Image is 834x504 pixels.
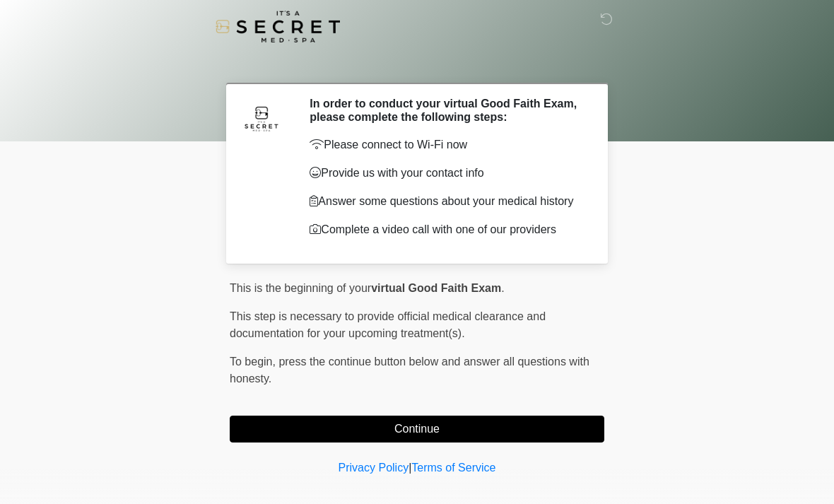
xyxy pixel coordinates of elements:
span: press the continue button below and answer all questions with honesty. [230,356,589,385]
img: Agent Avatar [240,97,283,139]
img: It's A Secret Med Spa Logo [216,11,340,42]
span: To begin, [230,356,278,368]
p: Please connect to Wi-Fi now [310,136,583,153]
button: Continue [230,416,604,443]
p: Answer some questions about your medical history [310,193,583,210]
span: This step is necessary to provide official medical clearance and documentation for your upcoming ... [230,310,546,339]
a: Privacy Policy [339,462,409,474]
h1: ‎ ‎ [219,51,615,77]
span: . [501,282,504,294]
span: This is the beginning of your [230,282,371,294]
p: Provide us with your contact info [310,165,583,182]
strong: virtual Good Faith Exam [371,282,501,294]
a: | [409,462,411,474]
h2: In order to conduct your virtual Good Faith Exam, please complete the following steps: [310,97,583,124]
a: Terms of Service [411,462,495,474]
p: Complete a video call with one of our providers [310,221,583,238]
